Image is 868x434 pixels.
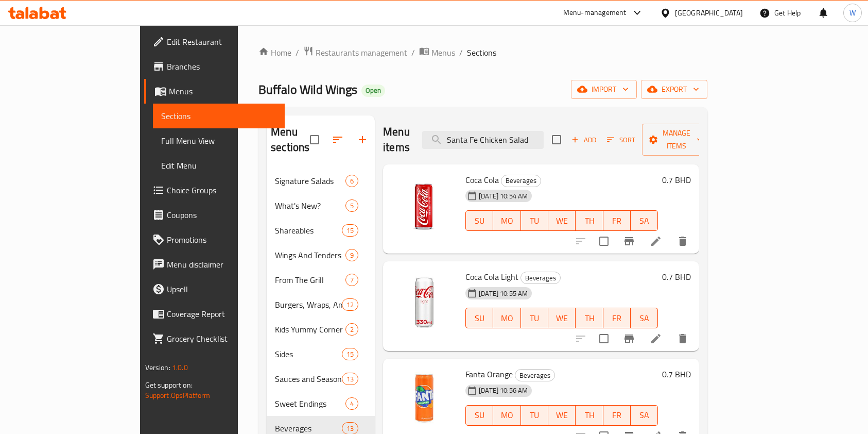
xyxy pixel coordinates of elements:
div: What's New?5 [267,193,375,218]
div: Sides15 [267,342,375,366]
span: Coca Cola Light [465,269,518,285]
span: Burgers, Wraps, And Sandwiches [275,298,342,311]
a: Restaurants management [303,46,407,59]
a: Edit menu item [650,332,662,345]
span: MO [497,408,516,423]
span: FR [607,311,627,326]
div: Open [361,85,385,97]
span: Beverages [501,175,541,187]
span: Edit Restaurant [167,36,277,48]
li: / [411,46,415,59]
span: Branches [167,60,277,73]
span: Sweet Endings [275,397,345,410]
span: From The Grill [275,274,345,286]
span: Choice Groups [167,184,277,196]
span: Manage items [650,127,703,153]
span: Sides [275,348,342,360]
img: Coca Cola [391,173,457,239]
button: Manage items [642,124,711,156]
h2: Menu items [383,124,410,155]
div: items [345,397,358,410]
h6: 0.7 BHD [662,270,691,284]
span: W [849,7,856,19]
a: Menus [144,79,285,104]
span: Menu disclaimer [167,258,277,271]
nav: breadcrumb [258,46,707,59]
span: import [579,83,629,96]
div: Beverages [501,175,541,187]
span: Fanta Orange [465,366,513,382]
a: Coupons [144,203,285,227]
button: import [571,80,637,99]
button: SA [631,405,658,426]
span: Menus [431,46,455,59]
span: SA [635,213,654,228]
span: Version: [145,361,170,374]
span: [DATE] 10:54 AM [475,191,532,201]
span: Restaurants management [316,46,407,59]
a: Branches [144,54,285,79]
div: Wings And Tenders9 [267,243,375,268]
div: Beverages [515,369,555,381]
button: SU [465,308,493,328]
span: Select all sections [304,129,325,151]
button: FR [603,308,631,328]
span: FR [607,408,627,423]
span: Beverages [521,272,560,284]
span: SA [635,311,654,326]
span: 13 [342,424,358,433]
div: Kids Yummy Corner2 [267,317,375,342]
div: items [345,199,358,212]
span: 4 [346,399,358,409]
span: Shareables [275,224,342,237]
span: FR [607,213,627,228]
span: SU [470,408,489,423]
button: SA [631,210,658,231]
div: [GEOGRAPHIC_DATA] [675,7,743,19]
button: FR [603,210,631,231]
span: TU [525,408,544,423]
h6: 0.7 BHD [662,173,691,187]
div: Menu-management [563,7,627,19]
span: Grocery Checklist [167,332,277,345]
span: 6 [346,176,358,186]
span: Upsell [167,283,277,295]
span: Coca Cola [465,172,499,188]
button: WE [548,405,576,426]
a: Grocery Checklist [144,326,285,351]
span: Kids Yummy Corner [275,323,345,336]
div: Shareables15 [267,218,375,243]
span: TH [580,311,599,326]
span: Sections [161,110,277,122]
button: SU [465,405,493,426]
span: 13 [342,374,358,384]
span: Coupons [167,209,277,221]
button: FR [603,405,631,426]
h2: Menu sections [271,124,310,155]
div: items [342,348,358,360]
button: TH [576,308,603,328]
span: MO [497,311,516,326]
h6: 0.7 BHD [662,367,691,381]
a: Menus [419,46,455,59]
a: Support.OpsPlatform [145,389,211,402]
span: Wings And Tenders [275,249,345,261]
img: Fanta Orange [391,367,457,433]
button: delete [670,326,695,351]
span: Full Menu View [161,135,277,147]
a: Full Menu View [153,128,285,153]
span: SU [470,311,489,326]
span: Select to update [593,230,615,252]
span: Open [361,86,385,95]
div: Sauces and Seasonings [275,373,342,385]
div: items [342,373,358,385]
span: 12 [342,300,358,310]
button: TH [576,405,603,426]
span: 1.0.0 [172,361,188,374]
span: SA [635,408,654,423]
li: / [459,46,463,59]
div: Sweet Endings4 [267,391,375,416]
button: Sort [604,132,638,148]
span: MO [497,213,516,228]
